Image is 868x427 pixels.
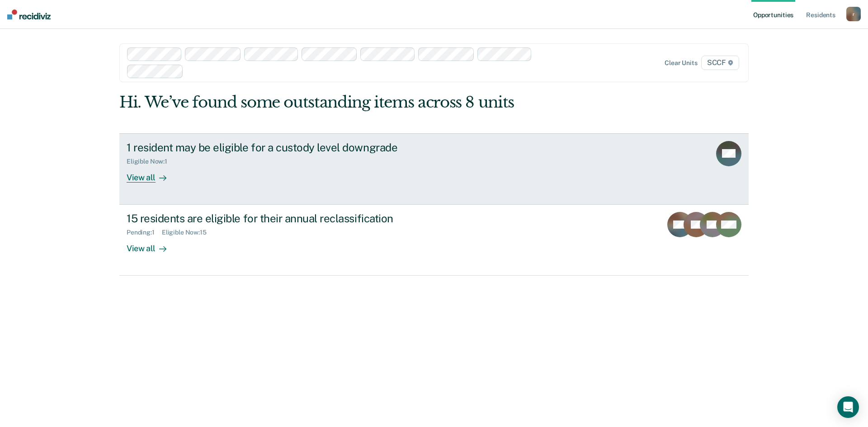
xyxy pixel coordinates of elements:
div: Clear units [665,59,698,67]
div: View all [127,165,177,183]
div: Pending : 1 [127,229,162,236]
span: SCCF [701,56,739,70]
div: 15 residents are eligible for their annual reclassification [127,212,444,225]
div: Eligible Now : 15 [162,229,214,236]
div: Hi. We’ve found some outstanding items across 8 units [119,93,623,112]
div: View all [127,236,177,254]
div: Open Intercom Messenger [837,396,859,418]
a: 1 resident may be eligible for a custody level downgradeEligible Now:1View all [119,133,749,205]
div: 1 resident may be eligible for a custody level downgrade [127,141,444,154]
img: Recidiviz [7,9,51,19]
a: 15 residents are eligible for their annual reclassificationPending:1Eligible Now:15View all [119,205,749,276]
div: Eligible Now : 1 [127,158,175,165]
button: r [846,7,861,21]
